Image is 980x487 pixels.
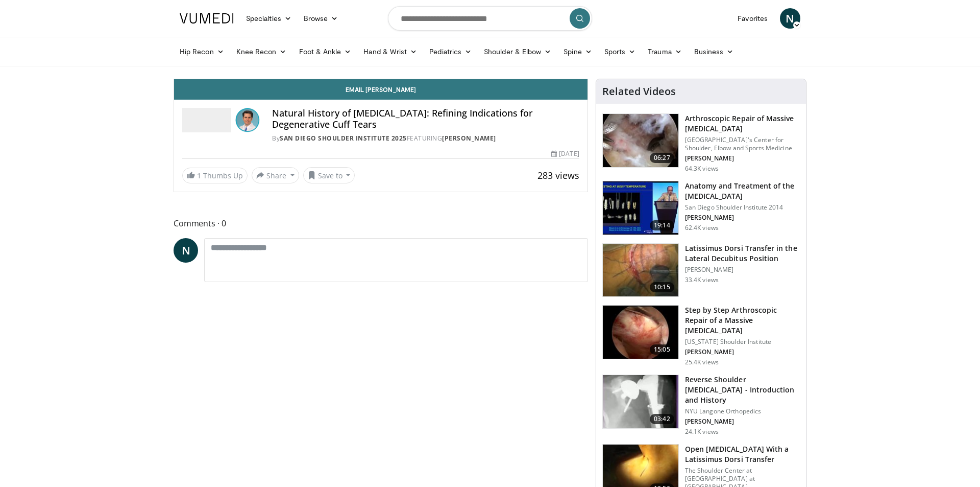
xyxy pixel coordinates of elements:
a: Specialties [240,8,298,29]
p: [PERSON_NAME] [685,348,800,356]
a: 03:42 Reverse Shoulder [MEDICAL_DATA] - Introduction and History NYU Langone Orthopedics [PERSON_... [602,375,800,436]
a: San Diego Shoulder Institute 2025 [280,134,407,143]
a: 1 Thumbs Up [182,168,248,183]
a: Foot & Ankle [293,41,358,62]
img: 281021_0002_1.png.150x105_q85_crop-smart_upscale.jpg [603,114,678,167]
p: San Diego Shoulder Institute 2014 [685,203,800,212]
p: 25.4K views [685,358,719,366]
p: [PERSON_NAME] [685,154,800,163]
span: 03:42 [650,414,674,424]
h3: Latissimus Dorsi Transfer in the Lateral Decubitus Position [685,243,800,264]
div: By FEATURING [272,134,579,143]
button: Save to [303,167,355,183]
img: 38501_0000_3.png.150x105_q85_crop-smart_upscale.jpg [603,244,678,297]
span: 06:27 [650,153,674,163]
a: 19:14 Anatomy and Treatment of the [MEDICAL_DATA] San Diego Shoulder Institute 2014 [PERSON_NAME]... [602,181,800,235]
p: 33.4K views [685,276,719,284]
span: 10:15 [650,282,674,292]
img: San Diego Shoulder Institute 2025 [182,108,231,132]
a: 10:15 Latissimus Dorsi Transfer in the Lateral Decubitus Position [PERSON_NAME] 33.4K views [602,243,800,297]
p: [GEOGRAPHIC_DATA]'s Center for Shoulder, Elbow and Sports Medicine [685,136,800,152]
a: Knee Recon [230,41,293,62]
span: 1 [197,171,201,180]
p: 24.1K views [685,428,719,436]
h4: Natural History of [MEDICAL_DATA]: Refining Indications for Degenerative Cuff Tears [272,108,579,130]
a: Spine [557,41,598,62]
p: [US_STATE] Shoulder Institute [685,338,800,346]
p: [PERSON_NAME] [685,266,800,274]
img: zucker_4.png.150x105_q85_crop-smart_upscale.jpg [603,375,678,428]
img: Avatar [235,108,260,132]
a: Pediatrics [423,41,478,62]
a: Shoulder & Elbow [478,41,557,62]
a: Business [688,41,740,62]
a: Sports [598,41,642,62]
img: VuMedi Logo [180,13,234,24]
p: NYU Langone Orthopedics [685,407,800,415]
img: 58008271-3059-4eea-87a5-8726eb53a503.150x105_q85_crop-smart_upscale.jpg [603,181,678,235]
button: Share [252,167,299,183]
a: Favorites [731,8,774,29]
p: 64.3K views [685,165,719,173]
a: N [780,8,800,29]
h3: Arthroscopic Repair of Massive [MEDICAL_DATA] [685,113,800,134]
div: [DATE] [551,149,579,158]
span: 15:05 [650,344,674,355]
p: [PERSON_NAME] [685,214,800,222]
a: Hand & Wrist [357,41,423,62]
a: 06:27 Arthroscopic Repair of Massive [MEDICAL_DATA] [GEOGRAPHIC_DATA]'s Center for Shoulder, Elbo... [602,113,800,173]
h3: Open [MEDICAL_DATA] With a Latissimus Dorsi Transfer [685,444,800,465]
a: 15:05 Step by Step Arthroscopic Repair of a Massive [MEDICAL_DATA] [US_STATE] Shoulder Institute ... [602,305,800,366]
a: Email [PERSON_NAME] [174,79,587,100]
img: 7cd5bdb9-3b5e-40f2-a8f4-702d57719c06.150x105_q85_crop-smart_upscale.jpg [603,306,678,359]
p: [PERSON_NAME] [685,418,800,426]
h3: Reverse Shoulder [MEDICAL_DATA] - Introduction and History [685,375,800,405]
h3: Step by Step Arthroscopic Repair of a Massive [MEDICAL_DATA] [685,305,800,336]
a: Trauma [642,41,688,62]
span: 19:14 [650,220,674,230]
h3: Anatomy and Treatment of the [MEDICAL_DATA] [685,181,800,201]
span: Comments 0 [174,217,588,230]
a: N [174,238,198,263]
a: Browse [298,8,345,29]
span: 283 views [537,169,579,181]
h4: Related Videos [602,85,676,98]
input: Search topics, interventions [388,6,592,31]
p: 62.4K views [685,224,719,232]
a: [PERSON_NAME] [442,134,496,143]
a: Hip Recon [174,41,230,62]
